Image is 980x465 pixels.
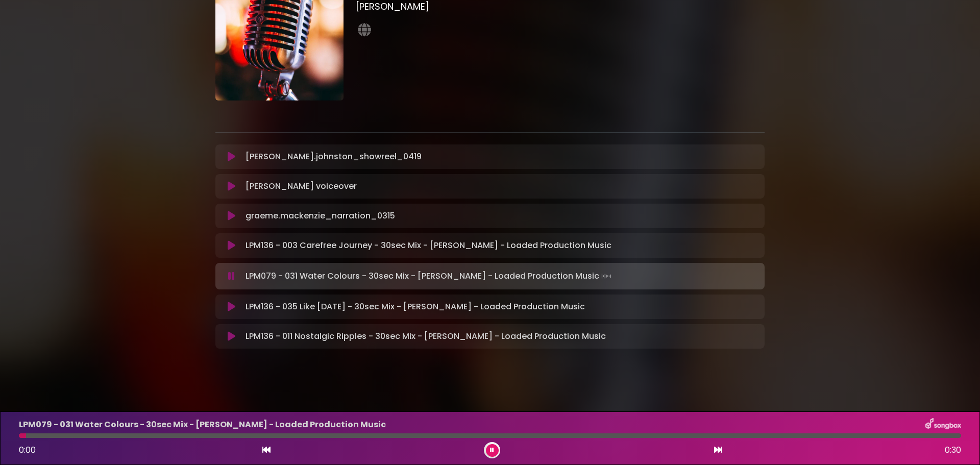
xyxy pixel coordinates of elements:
p: LPM079 - 031 Water Colours - 30sec Mix - [PERSON_NAME] - Loaded Production Music [246,269,614,283]
p: LPM136 - 003 Carefree Journey - 30sec Mix - [PERSON_NAME] - Loaded Production Music [246,239,611,252]
p: LPM136 - 011 Nostalgic Ripples - 30sec Mix - [PERSON_NAME] - Loaded Production Music [246,330,606,342]
h3: [PERSON_NAME] [356,1,765,12]
p: [PERSON_NAME] voiceover [246,180,357,192]
p: graeme.mackenzie_narration_0315 [246,210,395,222]
img: waveform4.gif [599,269,614,283]
p: LPM136 - 035 Like [DATE] - 30sec Mix - [PERSON_NAME] - Loaded Production Music [246,301,585,313]
p: [PERSON_NAME].johnston_showreel_0419 [246,151,422,163]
